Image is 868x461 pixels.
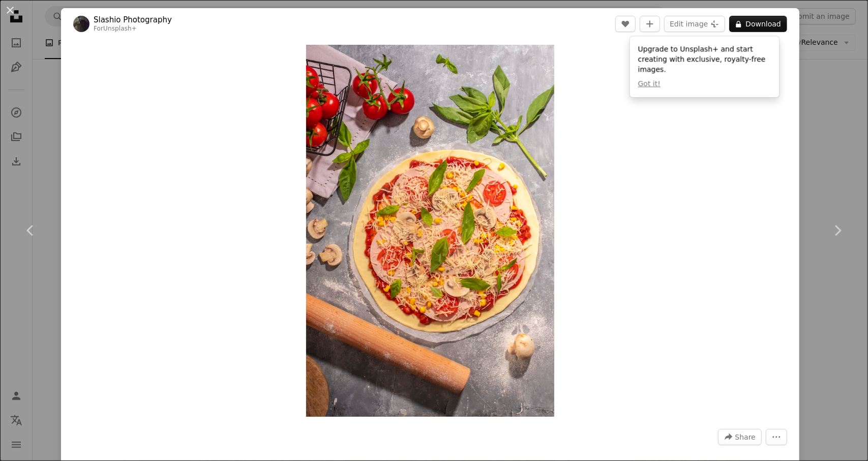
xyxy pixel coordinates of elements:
div: For [94,25,172,33]
img: a pizza sitting on top of a pizza pan covered in cheese [306,45,554,417]
button: More Actions [766,429,787,445]
button: Like [615,16,636,32]
button: Share this image [718,429,762,445]
div: Upgrade to Unsplash+ and start creating with exclusive, royalty-free images. [630,36,780,97]
button: Download [729,16,787,32]
button: Zoom in on this image [306,45,554,417]
button: Edit image [664,16,725,32]
img: Go to Slashio Photography's profile [73,16,89,32]
a: Slashio Photography [94,15,172,25]
span: Share [735,429,756,445]
button: Add to Collection [640,16,660,32]
a: Next [807,182,868,279]
a: Unsplash+ [103,25,137,32]
button: Got it! [638,79,661,89]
